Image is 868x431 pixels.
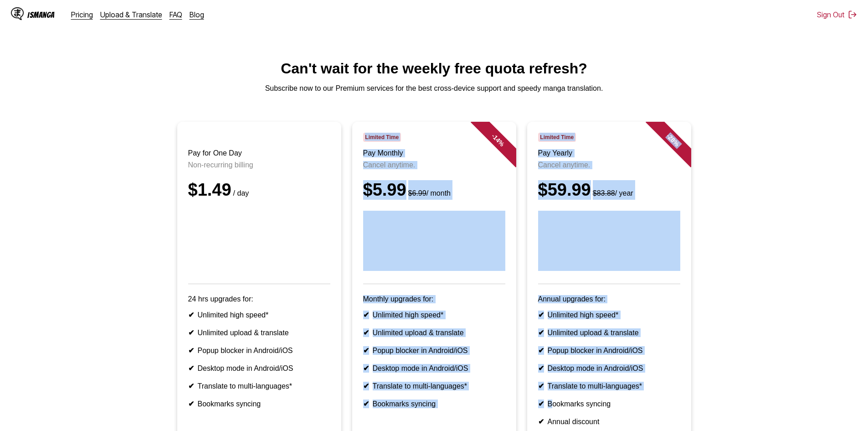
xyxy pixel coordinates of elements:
s: $6.99 [408,189,426,197]
b: ✔ [363,364,369,372]
b: ✔ [538,382,544,390]
li: Unlimited high speed* [188,311,330,319]
b: ✔ [188,400,194,408]
a: IsManga LogoIsManga [11,7,71,22]
h3: Pay for One Day [188,149,330,157]
li: Bookmarks syncing [538,400,680,408]
p: 24 hrs upgrades for: [188,295,330,303]
p: Monthly upgrades for: [363,295,505,303]
li: Desktop mode in Android/iOS [363,364,505,373]
div: IsManga [27,10,55,19]
b: ✔ [188,364,194,372]
div: - 28 % [645,113,700,167]
b: ✔ [188,311,194,319]
img: IsManga Logo [11,7,24,20]
li: Popup blocker in Android/iOS [363,346,505,355]
p: Non-recurring billing [188,161,330,169]
li: Translate to multi-languages* [538,382,680,390]
a: FAQ [169,10,182,19]
img: Sign out [848,10,857,19]
li: Bookmarks syncing [188,400,330,408]
li: Annual discount [538,417,680,426]
small: / day [231,189,249,197]
b: ✔ [188,329,194,337]
li: Translate to multi-languages* [363,382,505,390]
div: $59.99 [538,180,680,200]
h1: Can't wait for the weekly free quota refresh? [7,60,861,77]
b: ✔ [188,382,194,390]
a: Blog [190,10,204,19]
b: ✔ [538,311,544,319]
b: ✔ [188,347,194,354]
li: Translate to multi-languages* [188,382,330,390]
b: ✔ [538,329,544,337]
small: / month [406,189,451,197]
div: $5.99 [363,180,505,200]
b: ✔ [363,347,369,354]
h3: Pay Yearly [538,149,680,157]
li: Unlimited upload & translate [538,328,680,337]
li: Unlimited high speed* [538,311,680,319]
div: $1.49 [188,180,330,200]
a: Upload & Translate [100,10,162,19]
p: Subscribe now to our Premium services for the best cross-device support and speedy manga translat... [7,84,861,93]
b: ✔ [538,418,544,426]
small: / year [591,189,633,197]
p: Cancel anytime. [363,161,505,169]
li: Unlimited upload & translate [188,328,330,337]
a: Pricing [71,10,93,19]
li: Popup blocker in Android/iOS [538,346,680,355]
b: ✔ [363,311,369,319]
b: ✔ [363,400,369,408]
iframe: PayPal [363,211,505,271]
iframe: PayPal [188,211,330,271]
button: Sign Out [817,10,857,19]
b: ✔ [363,329,369,337]
div: - 14 % [470,113,525,167]
span: Limited Time [538,133,576,142]
b: ✔ [538,347,544,354]
s: $83.88 [593,189,615,197]
li: Unlimited upload & translate [363,328,505,337]
li: Popup blocker in Android/iOS [188,346,330,355]
b: ✔ [538,400,544,408]
b: ✔ [363,382,369,390]
p: Annual upgrades for: [538,295,680,303]
li: Unlimited high speed* [363,311,505,319]
h3: Pay Monthly [363,149,505,157]
b: ✔ [538,364,544,372]
li: Bookmarks syncing [363,400,505,408]
p: Cancel anytime. [538,161,680,169]
span: Limited Time [363,133,401,142]
li: Desktop mode in Android/iOS [538,364,680,373]
li: Desktop mode in Android/iOS [188,364,330,373]
iframe: PayPal [538,211,680,271]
